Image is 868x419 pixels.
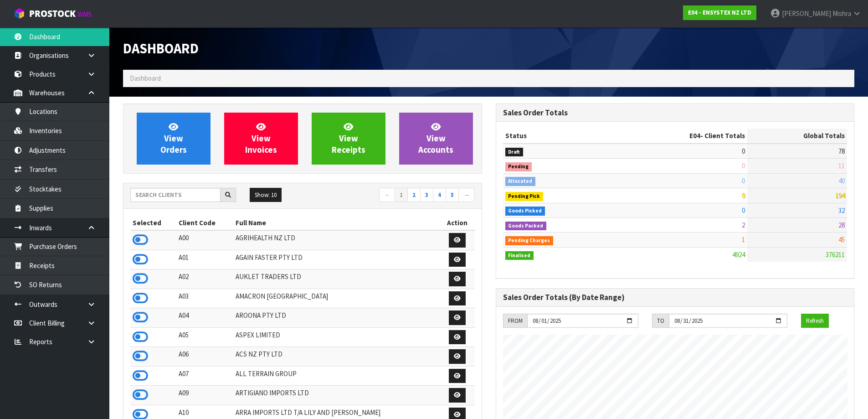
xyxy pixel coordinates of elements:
span: [PERSON_NAME] [782,9,831,18]
span: Pending [505,162,532,171]
td: A03 [176,289,234,308]
span: 194 [835,191,845,200]
th: Global Totals [747,129,847,143]
span: 0 [742,191,745,200]
th: Full Name [233,216,440,230]
h3: Sales Order Totals (By Date Range) [503,293,847,302]
span: Goods Packed [505,222,547,231]
a: ViewReceipts [312,113,385,165]
span: Dashboard [130,74,161,83]
a: 1 [395,188,408,202]
td: AMACRON [GEOGRAPHIC_DATA] [233,289,440,308]
input: Search clients [130,188,221,202]
td: A00 [176,230,234,250]
a: 5 [446,188,459,202]
td: ASPEX LIMITED [233,327,440,347]
td: ACS NZ PTY LTD [233,347,440,367]
span: Draft [505,148,524,157]
span: Pending Charges [505,236,554,245]
span: 0 [742,176,745,185]
a: 4 [433,188,446,202]
strong: E04 - ENSYSTEX NZ LTD [688,9,751,16]
td: AROONA PTY LTD [233,308,440,328]
span: 40 [838,176,845,185]
a: ViewInvoices [224,113,298,165]
span: 1 [742,235,745,244]
span: 32 [838,206,845,215]
span: View Invoices [245,121,277,155]
img: cube-alt.png [14,8,25,19]
a: 3 [420,188,433,202]
span: 11 [838,161,845,170]
td: A06 [176,347,234,367]
td: A04 [176,308,234,328]
td: ALL TERRAIN GROUP [233,366,440,386]
div: TO [652,314,669,328]
span: 28 [838,221,845,229]
td: A09 [176,386,234,405]
span: Dashboard [123,40,199,57]
th: Status [503,129,617,143]
span: 45 [838,235,845,244]
div: FROM [503,314,527,328]
th: Action [440,216,475,230]
a: E04 - ENSYSTEX NZ LTD [683,5,756,20]
span: View Accounts [418,121,453,155]
span: 4924 [732,250,745,259]
a: ViewAccounts [399,113,473,165]
span: Mishra [832,9,851,18]
a: 2 [407,188,421,202]
td: A01 [176,250,234,269]
td: AGRIHEALTH NZ LTD [233,230,440,250]
span: 0 [742,161,745,170]
span: Finalised [505,251,534,260]
td: A02 [176,269,234,289]
button: Show: 10 [250,188,282,202]
span: 0 [742,147,745,155]
td: AUKLET TRADERS LTD [233,269,440,289]
span: View Orders [160,121,187,155]
span: View Receipts [332,121,365,155]
span: E04 [689,131,700,140]
a: ViewOrders [137,113,211,165]
span: Goods Picked [505,207,545,216]
span: 376211 [826,250,845,259]
a: ← [379,188,395,202]
nav: Page navigation [309,188,475,204]
span: Pending Pick [505,192,544,201]
button: Refresh [801,314,829,328]
td: A05 [176,327,234,347]
td: A07 [176,366,234,386]
small: WMS [77,10,92,19]
td: ARTIGIANO IMPORTS LTD [233,386,440,405]
td: AGAIN FASTER PTY LTD [233,250,440,269]
th: Client Code [176,216,234,230]
span: 2 [742,221,745,229]
span: Allocated [505,177,536,186]
h3: Sales Order Totals [503,109,847,117]
span: ProStock [29,8,76,20]
span: 78 [838,147,845,155]
th: - Client Totals [617,129,747,143]
a: → [458,188,474,202]
span: 0 [742,206,745,215]
th: Selected [130,216,176,230]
